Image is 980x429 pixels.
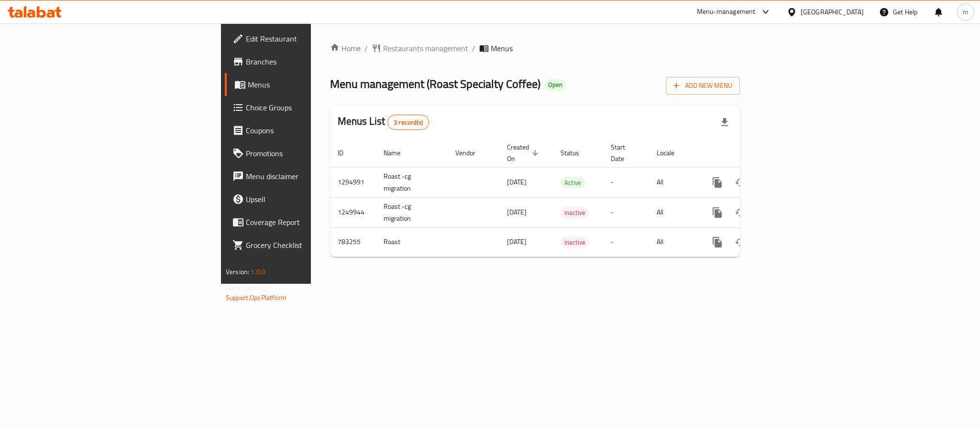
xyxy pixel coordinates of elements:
a: Choice Groups [225,96,385,119]
td: All [649,167,698,197]
span: Grocery Checklist [246,239,377,251]
span: Menus [248,79,377,90]
span: Coupons [246,125,377,136]
span: Choice Groups [246,102,377,113]
span: [DATE] [507,206,527,218]
div: Total records count [387,115,429,130]
span: Coverage Report [246,216,377,228]
button: more [706,201,729,224]
span: Inactive [561,237,589,248]
td: Roast -cg migration [376,197,448,227]
a: Branches [225,50,385,73]
a: Edit Restaurant [225,27,385,50]
span: Inactive [561,207,589,218]
span: Name [384,147,413,159]
a: Upsell [225,188,385,211]
button: more [706,231,729,254]
button: Change Status [729,231,752,254]
button: Change Status [729,201,752,224]
span: [DATE] [507,236,527,248]
span: Active [561,177,585,188]
span: Promotions [246,148,377,159]
h2: Menus List [338,114,429,130]
span: Restaurants management [383,43,468,54]
span: Created On [507,141,541,164]
table: enhanced table [330,139,805,257]
a: Grocery Checklist [225,234,385,257]
button: Change Status [729,171,752,194]
button: Add New Menu [666,77,740,95]
nav: breadcrumb [330,43,740,54]
span: Get support on: [226,282,270,294]
span: Version: [226,266,249,278]
button: more [706,171,729,194]
span: Add New Menu [673,80,732,92]
td: Roast [376,227,448,257]
a: Coupons [225,119,385,142]
span: [DATE] [507,176,527,188]
td: - [603,227,649,257]
span: 1.0.0 [251,266,265,278]
div: Inactive [561,236,589,248]
a: Coverage Report [225,211,385,234]
div: [GEOGRAPHIC_DATA] [801,7,864,17]
td: - [603,197,649,227]
span: m [963,7,969,17]
span: Upsell [246,193,377,205]
span: Start Date [611,141,638,164]
div: Open [544,79,566,91]
span: 3 record(s) [388,118,429,127]
span: Edit Restaurant [246,33,377,44]
span: Locale [657,147,687,159]
div: Export file [713,111,736,134]
td: All [649,197,698,227]
a: Restaurants management [372,43,468,54]
td: - [603,167,649,197]
li: / [472,43,475,54]
span: Menus [491,43,513,54]
a: Menus [225,73,385,96]
a: Support.OpsPlatform [226,291,286,304]
div: Menu-management [697,6,756,18]
a: Menu disclaimer [225,165,385,188]
span: Menu disclaimer [246,171,377,182]
td: All [649,227,698,257]
th: Actions [698,139,805,168]
span: ID [338,147,356,159]
span: Branches [246,56,377,67]
span: Open [544,81,566,89]
span: Vendor [455,147,488,159]
span: Menu management ( Roast Specialty Coffee ) [330,73,540,95]
td: Roast -cg migration [376,167,448,197]
span: Status [561,147,592,159]
a: Promotions [225,142,385,165]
